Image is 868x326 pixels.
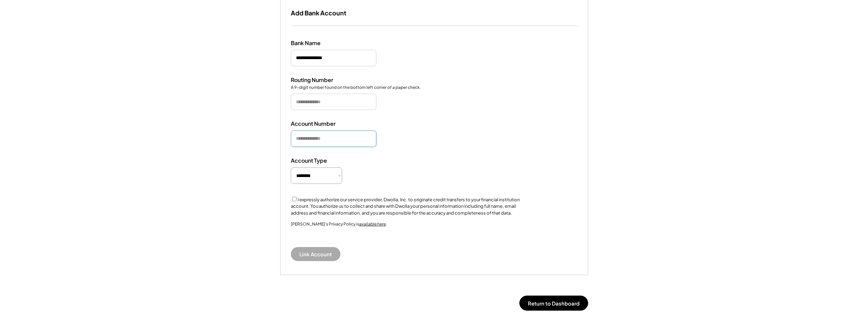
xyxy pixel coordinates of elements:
[291,157,359,164] div: Account Type
[291,9,346,17] h3: Add Bank Account
[291,221,387,237] div: [PERSON_NAME]’s Privacy Policy is .
[291,85,421,91] div: A 9-digit number found on the bottom left corner of a paper check.
[359,221,386,227] a: available here
[291,77,359,84] div: Routing Number
[291,40,359,47] div: Bank Name
[291,247,340,261] button: Link Account
[291,120,359,127] div: Account Number
[519,296,588,311] button: Return to Dashboard
[291,197,520,216] label: I expressly authorize our service provider, Dwolla, Inc. to originate credit transfers to your fi...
